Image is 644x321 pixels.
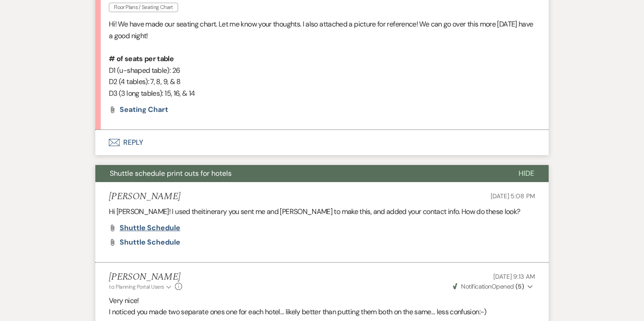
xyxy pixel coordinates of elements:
[109,283,164,290] span: to: Planning Portal Users
[95,165,504,182] button: Shuttle schedule print outs for hotels
[120,105,168,114] span: Seating Chart
[504,165,549,182] button: Hide
[120,106,168,113] a: Seating Chart
[109,283,173,291] button: to: Planning Portal Users
[120,239,180,246] a: Shuttle Schedule
[120,224,180,232] a: Shuttle Schedule
[109,3,178,12] span: Floor Plans / Seating Chart
[120,223,180,232] span: Shuttle Schedule
[109,272,182,283] h5: [PERSON_NAME]
[109,191,180,202] h5: [PERSON_NAME]
[109,88,535,99] p: D3 (3 long tables): 15, 16, & 14
[95,130,549,155] button: Reply
[109,54,174,63] strong: # of seats per table
[515,282,524,290] strong: ( 5 )
[109,18,535,41] p: Hi! We have made our seating chart. Let me know your thoughts. I also attached a picture for refe...
[109,65,535,76] p: D1 (u-shaped table): 26
[109,76,535,88] p: D2 (4 tables): 7, 8, 9, & 8
[201,207,520,216] span: itinerary you sent me and [PERSON_NAME] to make this, and added your contact info. How do these l...
[452,282,535,291] button: NotificationOpened (5)
[491,192,535,200] span: [DATE] 5:08 PM
[453,282,524,290] span: Opened
[109,206,535,218] p: Hi [PERSON_NAME]! I used the
[519,169,534,178] span: Hide
[109,306,535,318] p: I noticed you made two separate ones one for each hotel… likely better than putting them both on ...
[109,295,535,307] p: Very nice!
[120,237,180,247] span: Shuttle Schedule
[493,272,535,281] span: [DATE] 9:13 AM
[110,169,232,178] span: Shuttle schedule print outs for hotels
[461,282,491,290] span: Notification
